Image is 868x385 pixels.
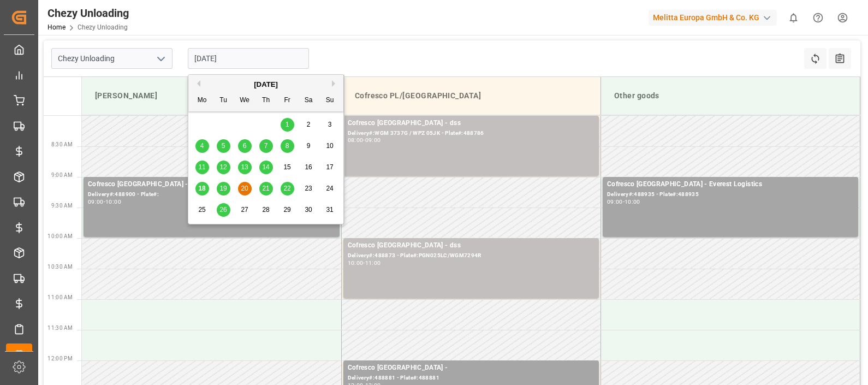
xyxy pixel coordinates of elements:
[88,190,335,199] div: Delivery#:488900 - Plate#:
[781,5,806,30] button: show 0 new notifications
[198,163,205,171] span: 11
[259,161,273,174] div: Choose Thursday, August 14th, 2025
[365,260,381,265] div: 11:00
[348,260,364,265] div: 10:00
[238,94,252,108] div: We
[51,203,73,209] span: 9:30 AM
[47,356,73,362] span: 12:00 PM
[348,129,594,138] div: Delivery#:WGM 3737G / WPZ 05JK - Plate#:488786
[51,172,73,178] span: 9:00 AM
[283,206,290,214] span: 29
[625,199,640,204] div: 10:00
[47,5,129,21] div: Chezy Unloading
[188,79,343,90] div: [DATE]
[610,86,851,106] div: Other goods
[264,142,268,150] span: 7
[286,121,289,128] span: 1
[607,199,623,204] div: 09:00
[47,233,73,239] span: 10:00 AM
[88,179,335,190] div: Cofresco [GEOGRAPHIC_DATA] -
[302,118,316,132] div: Choose Saturday, August 2nd, 2025
[286,142,289,150] span: 8
[222,142,225,150] span: 5
[105,199,121,204] div: 10:00
[152,50,169,67] button: open menu
[238,139,252,153] div: Choose Wednesday, August 6th, 2025
[259,182,273,196] div: Choose Thursday, August 21st, 2025
[200,142,204,150] span: 4
[348,118,594,129] div: Cofresco [GEOGRAPHIC_DATA] - dss
[104,199,105,204] div: -
[217,203,230,217] div: Choose Tuesday, August 26th, 2025
[47,23,66,31] a: Home
[623,199,625,204] div: -
[219,163,227,171] span: 12
[259,139,273,153] div: Choose Thursday, August 7th, 2025
[323,139,337,153] div: Choose Sunday, August 10th, 2025
[326,185,333,192] span: 24
[238,182,252,196] div: Choose Wednesday, August 20th, 2025
[281,203,294,217] div: Choose Friday, August 29th, 2025
[51,141,73,147] span: 8:30 AM
[281,182,294,196] div: Choose Friday, August 22nd, 2025
[262,163,269,171] span: 14
[238,203,252,217] div: Choose Wednesday, August 27th, 2025
[305,185,312,192] span: 23
[607,179,854,190] div: Cofresco [GEOGRAPHIC_DATA] - Everest Logistics
[328,121,332,128] span: 3
[326,142,333,150] span: 10
[91,86,332,106] div: [PERSON_NAME]
[326,163,333,171] span: 17
[332,80,338,87] button: Next Month
[302,182,316,196] div: Choose Saturday, August 23rd, 2025
[348,240,594,251] div: Cofresco [GEOGRAPHIC_DATA] - dss
[365,138,381,143] div: 09:00
[241,163,248,171] span: 13
[302,139,316,153] div: Choose Saturday, August 9th, 2025
[348,363,594,374] div: Cofresco [GEOGRAPHIC_DATA] -
[217,94,230,108] div: Tu
[195,203,209,217] div: Choose Monday, August 25th, 2025
[217,139,230,153] div: Choose Tuesday, August 5th, 2025
[195,139,209,153] div: Choose Monday, August 4th, 2025
[307,142,311,150] span: 9
[219,206,227,214] span: 26
[302,203,316,217] div: Choose Saturday, August 30th, 2025
[323,94,337,108] div: Su
[323,203,337,217] div: Choose Sunday, August 31st, 2025
[195,161,209,174] div: Choose Monday, August 11th, 2025
[198,206,205,214] span: 25
[348,374,594,383] div: Delivery#:488881 - Plate#:488881
[323,161,337,174] div: Choose Sunday, August 17th, 2025
[363,260,365,265] div: -
[806,5,830,30] button: Help Center
[323,118,337,132] div: Choose Sunday, August 3rd, 2025
[47,294,73,300] span: 11:00 AM
[348,138,364,143] div: 08:00
[281,118,294,132] div: Choose Friday, August 1st, 2025
[281,94,294,108] div: Fr
[241,185,248,192] span: 20
[283,185,290,192] span: 22
[188,48,309,69] input: DD.MM.YYYY
[363,138,365,143] div: -
[259,203,273,217] div: Choose Thursday, August 28th, 2025
[238,161,252,174] div: Choose Wednesday, August 13th, 2025
[305,206,312,214] span: 30
[281,139,294,153] div: Choose Friday, August 8th, 2025
[305,163,312,171] span: 16
[47,325,73,331] span: 11:30 AM
[217,161,230,174] div: Choose Tuesday, August 12th, 2025
[348,251,594,260] div: Delivery#:488873 - Plate#:PGN025LC/WGM7294R
[51,48,173,69] input: Type to search/select
[195,182,209,196] div: Choose Monday, August 18th, 2025
[47,264,73,270] span: 10:30 AM
[217,182,230,196] div: Choose Tuesday, August 19th, 2025
[259,94,273,108] div: Th
[262,206,269,214] span: 28
[262,185,269,192] span: 21
[307,121,311,128] span: 2
[194,80,200,87] button: Previous Month
[198,185,205,192] span: 18
[219,185,227,192] span: 19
